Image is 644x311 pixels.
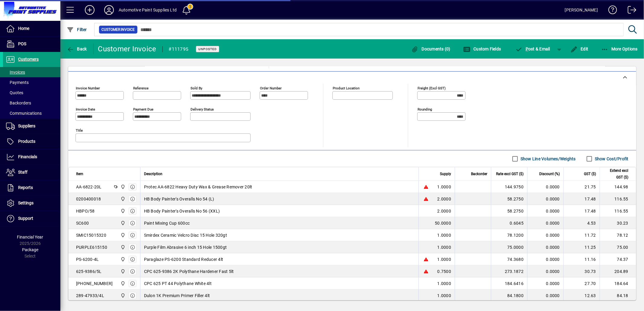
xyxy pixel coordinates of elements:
div: PURPLE615150 [76,244,107,250]
td: 11.72 [563,229,600,241]
span: Filter [67,27,87,32]
span: 1.0000 [437,232,451,238]
td: 0.0000 [527,277,563,290]
td: 27.70 [563,277,600,290]
td: 17.48 [563,193,600,205]
button: Profile [99,5,119,15]
span: Reports [18,185,33,190]
mat-label: Title [76,128,83,133]
a: Settings [3,196,60,211]
span: Customers [18,57,39,62]
span: 1.0000 [437,293,451,299]
div: Automotive Paint Supplies Ltd [119,5,177,15]
span: P [526,46,528,51]
span: 2.0000 [437,208,451,214]
td: 17.48 [563,205,600,217]
span: Automotive Paint Supplies Ltd [119,220,126,226]
mat-label: Invoice date [76,107,95,111]
span: Protec AA-6822 Heavy Duty Wax & Grease Remover 20lt [144,184,252,190]
div: #111795 [169,44,189,54]
span: 1.0000 [437,184,451,190]
button: Post & Email [512,43,553,54]
span: Paint Mixing Cup 600cc [144,220,190,226]
td: 116.55 [600,205,636,217]
span: 2.0000 [437,196,451,202]
span: Financials [18,154,37,159]
span: Edit [570,46,588,51]
a: Backorders [3,98,60,108]
span: Quotes [6,90,23,95]
div: 58.2750 [495,208,524,214]
span: 1.0000 [437,281,451,287]
span: Settings [18,200,34,205]
button: More Options [600,43,639,54]
td: 4.53 [563,217,600,229]
mat-label: Rounding [418,107,432,111]
td: 0.0000 [527,181,563,193]
span: Automotive Paint Supplies Ltd [119,208,126,214]
label: Show Line Volumes/Weights [519,156,576,162]
div: PS-6200-4L [76,256,99,262]
span: Suppliers [18,123,35,128]
div: [PHONE_NUMBER] [76,281,113,287]
span: HB Body Painter's Overalls No 54 (L) [144,196,214,202]
td: 78.12 [600,229,636,241]
td: 21.75 [563,181,600,193]
span: Invoices [6,70,25,75]
span: 1.0000 [437,256,451,262]
span: Automotive Paint Supplies Ltd [119,280,126,287]
td: 30.23 [600,217,636,229]
div: 78.1200 [495,232,524,238]
span: Financial Year [17,235,43,239]
button: Documents (0) [410,43,452,54]
div: 273.1872 [495,268,524,274]
a: Staff [3,165,60,180]
span: Smirdex Ceramic Velcro Disc 15 Hole 320gt [144,232,227,238]
span: Communications [6,111,42,116]
a: Logout [623,1,636,21]
td: 0.0000 [527,205,563,217]
span: Backorders [6,101,31,105]
td: 0.0000 [527,241,563,253]
div: SC600 [76,220,89,226]
span: Automotive Paint Supplies Ltd [119,268,126,275]
a: POS [3,37,60,52]
td: 184.64 [600,277,636,290]
span: Home [18,26,29,31]
span: CPC 625 PT 44 Polythane White 4lt [144,281,212,287]
td: 116.55 [600,193,636,205]
a: Knowledge Base [604,1,617,21]
td: 0.0000 [527,229,563,241]
td: 144.98 [600,181,636,193]
span: Documents (0) [411,46,450,51]
span: HB Body Painter's Overalls No 56 (XXL) [144,208,220,214]
mat-label: Invoice number [76,86,100,90]
td: 12.63 [563,290,600,302]
div: 144.9750 [495,184,524,190]
button: Add [80,5,99,15]
span: Discount (%) [539,171,560,177]
span: Automotive Paint Supplies Ltd [119,232,126,239]
a: Reports [3,180,60,195]
span: 50.0000 [435,220,451,226]
span: Automotive Paint Supplies Ltd [119,256,126,263]
div: 75.0000 [495,244,524,250]
mat-label: Product location [333,86,360,90]
div: 58.2750 [495,196,524,202]
a: Invoices [3,67,60,77]
div: 289-47933/4L [76,293,104,299]
td: 11.16 [563,253,600,265]
span: Purple Film Abrasive 6 inch 15 Hole 1500gt [144,244,227,250]
a: Communications [3,108,60,118]
td: 204.89 [600,265,636,277]
td: 0.0000 [527,253,563,265]
span: Unposted [198,47,217,51]
span: Automotive Paint Supplies Ltd [119,196,126,202]
td: 0.0000 [527,265,563,277]
td: 11.25 [563,241,600,253]
span: CPC 625-9386 2K Polythane Hardener Fast 5lt [144,268,234,274]
span: Item [76,171,83,177]
span: Back [67,46,87,51]
div: 184.6416 [495,281,524,287]
button: Edit [569,43,590,54]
